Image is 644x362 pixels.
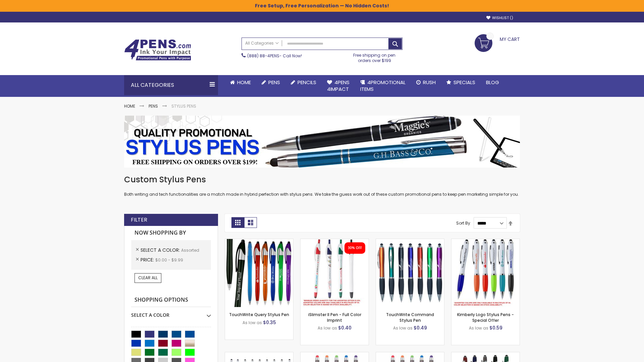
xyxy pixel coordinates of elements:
[231,217,244,228] strong: Grid
[141,256,155,263] span: Price
[346,50,403,63] div: Free shipping on pen orders over $199
[457,312,514,323] a: Kimberly Logo Stylus Pens - Special Offer
[225,75,256,90] a: Home
[308,312,361,323] a: iSlimster II Pen - Full Color Imprint
[229,312,289,317] a: TouchWrite Query Stylus Pen
[131,216,147,224] strong: Filter
[301,239,369,307] img: iSlimster II - Full Color-Assorted
[338,324,352,331] span: $0.40
[256,75,285,90] a: Pens
[124,39,191,61] img: 4Pens Custom Pens and Promotional Products
[411,75,441,90] a: Rush
[486,79,499,86] span: Blog
[393,325,413,331] span: As low as
[225,239,293,244] a: TouchWrite Query Stylus Pen-Assorted
[247,53,279,59] a: (888) 88-4PENS
[124,75,218,95] div: All Categories
[181,247,199,253] span: Assorted
[453,79,475,86] span: Specials
[225,352,293,358] a: Stiletto Advertising Stylus Pens-Assorted
[124,174,520,197] div: Both writing and tech functionalities are a match made in hybrid perfection with stylus pens. We ...
[386,312,434,323] a: TouchWrite Command Stylus Pen
[124,174,520,185] h1: Custom Stylus Pens
[131,293,211,307] strong: Shopping Options
[322,75,355,97] a: 4Pens4impact
[456,220,470,226] label: Sort By
[489,324,502,331] span: $0.59
[423,79,436,86] span: Rush
[243,320,262,325] span: As low as
[124,116,520,168] img: Stylus Pens
[131,226,211,240] strong: Now Shopping by
[355,75,411,97] a: 4PROMOTIONALITEMS
[451,239,520,307] img: Kimberly Logo Stylus Pens-Assorted
[441,75,481,90] a: Specials
[247,53,302,59] span: - Call Now!
[171,103,196,109] strong: Stylus Pens
[451,239,520,244] a: Kimberly Logo Stylus Pens-Assorted
[301,239,369,244] a: iSlimster II - Full Color-Assorted
[414,324,427,331] span: $0.49
[225,239,293,307] img: TouchWrite Query Stylus Pen-Assorted
[376,239,444,244] a: TouchWrite Command Stylus Pen-Assorted
[263,319,276,326] span: $0.35
[141,247,181,253] span: Select A Color
[245,41,279,46] span: All Categories
[376,352,444,358] a: Islander Softy Gel with Stylus - ColorJet Imprint-Assorted
[155,257,183,263] span: $0.00 - $9.99
[451,352,520,358] a: Custom Soft Touch® Metal Pens with Stylus-Assorted
[469,325,488,331] span: As low as
[149,103,158,109] a: Pens
[486,15,513,20] a: Wishlist
[348,246,362,250] div: 30% OFF
[301,352,369,358] a: Islander Softy Gel Pen with Stylus-Assorted
[285,75,322,90] a: Pencils
[318,325,337,331] span: As low as
[237,79,251,86] span: Home
[376,239,444,307] img: TouchWrite Command Stylus Pen-Assorted
[242,38,282,49] a: All Categories
[135,273,161,283] a: Clear All
[124,103,135,109] a: Home
[268,79,280,86] span: Pens
[360,79,406,93] span: 4PROMOTIONAL ITEMS
[481,75,504,90] a: Blog
[298,79,316,86] span: Pencils
[327,79,350,93] span: 4Pens 4impact
[131,307,211,318] div: Select A Color
[138,275,158,281] span: Clear All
